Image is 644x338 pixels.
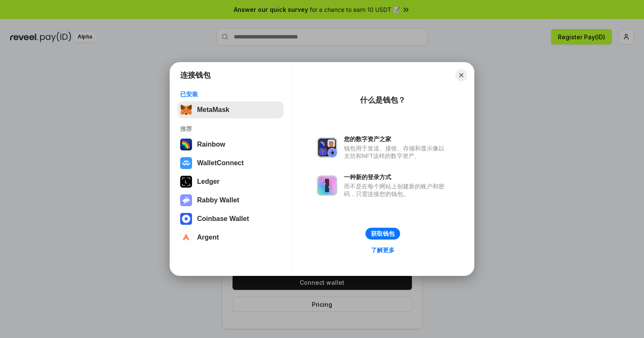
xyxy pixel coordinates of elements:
button: Argent [178,229,284,246]
div: 一种新的登录方式 [344,173,449,181]
button: Rabby Wallet [178,192,284,209]
img: svg+xml,%3Csvg%20width%3D%22120%22%20height%3D%22120%22%20viewBox%3D%220%200%20120%20120%22%20fil... [180,139,192,150]
div: Rainbow [197,141,225,148]
img: svg+xml,%3Csvg%20xmlns%3D%22http%3A%2F%2Fwww.w3.org%2F2000%2Fsvg%22%20width%3D%2228%22%20height%3... [180,176,192,188]
div: Coinbase Wallet [197,215,249,223]
div: MetaMask [197,106,229,114]
div: 您的数字资产之家 [344,135,449,143]
button: MetaMask [178,101,284,118]
div: Ledger [197,178,219,185]
div: Rabby Wallet [197,196,239,204]
div: 获取钱包 [371,230,395,237]
img: svg+xml,%3Csvg%20fill%3D%22none%22%20height%3D%2233%22%20viewBox%3D%220%200%2035%2033%22%20width%... [180,104,192,116]
button: Ledger [178,173,284,190]
img: svg+xml,%3Csvg%20xmlns%3D%22http%3A%2F%2Fwww.w3.org%2F2000%2Fsvg%22%20fill%3D%22none%22%20viewBox... [317,137,337,158]
button: Coinbase Wallet [178,210,284,227]
button: 获取钱包 [365,228,400,240]
img: svg+xml,%3Csvg%20width%3D%2228%22%20height%3D%2228%22%20viewBox%3D%220%200%2028%2028%22%20fill%3D... [180,232,192,243]
a: 了解更多 [366,245,400,256]
img: svg+xml,%3Csvg%20width%3D%2228%22%20height%3D%2228%22%20viewBox%3D%220%200%2028%2028%22%20fill%3D... [180,157,192,169]
h1: 连接钱包 [180,70,211,80]
div: 了解更多 [371,246,395,254]
div: Argent [197,234,219,241]
img: svg+xml,%3Csvg%20width%3D%2228%22%20height%3D%2228%22%20viewBox%3D%220%200%2028%2028%22%20fill%3D... [180,213,192,225]
img: svg+xml,%3Csvg%20xmlns%3D%22http%3A%2F%2Fwww.w3.org%2F2000%2Fsvg%22%20fill%3D%22none%22%20viewBox... [180,194,192,206]
div: WalletConnect [197,159,244,167]
button: Rainbow [178,136,284,153]
div: 而不是在每个网站上创建新的账户和密码，只需连接您的钱包。 [344,183,449,198]
img: svg+xml,%3Csvg%20xmlns%3D%22http%3A%2F%2Fwww.w3.org%2F2000%2Fsvg%22%20fill%3D%22none%22%20viewBox... [317,175,337,196]
div: 什么是钱包？ [360,95,406,105]
button: WalletConnect [178,155,284,172]
div: 推荐 [180,125,281,133]
button: Close [455,69,467,81]
div: 已安装 [180,90,281,98]
div: 钱包用于发送、接收、存储和显示像以太坊和NFT这样的数字资产。 [344,144,449,160]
